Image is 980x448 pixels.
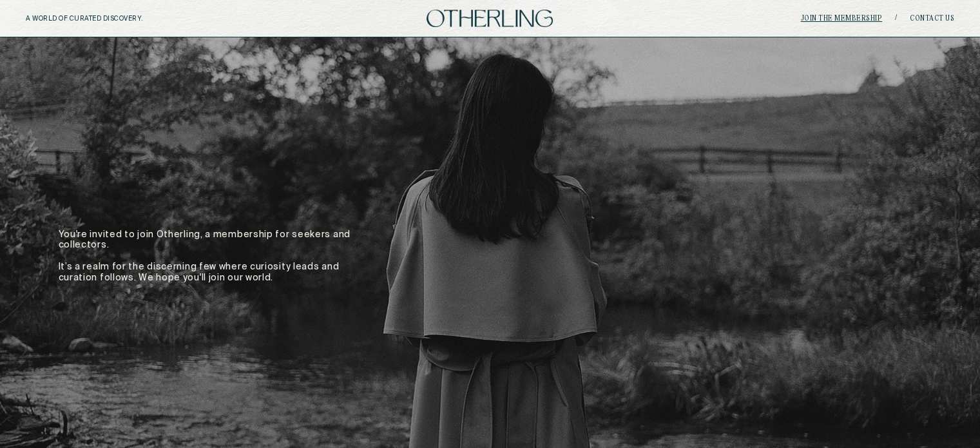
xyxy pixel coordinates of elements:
a: join the membership [801,15,883,23]
span: / [895,14,897,23]
img: logo [427,10,553,27]
a: Contact Us [910,15,954,23]
p: You're invited to join Otherling, a membership for seekers and collectors. It’s a realm for the d... [59,229,445,284]
h5: A WORLD OF CURATED DISCOVERY. [26,15,199,23]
